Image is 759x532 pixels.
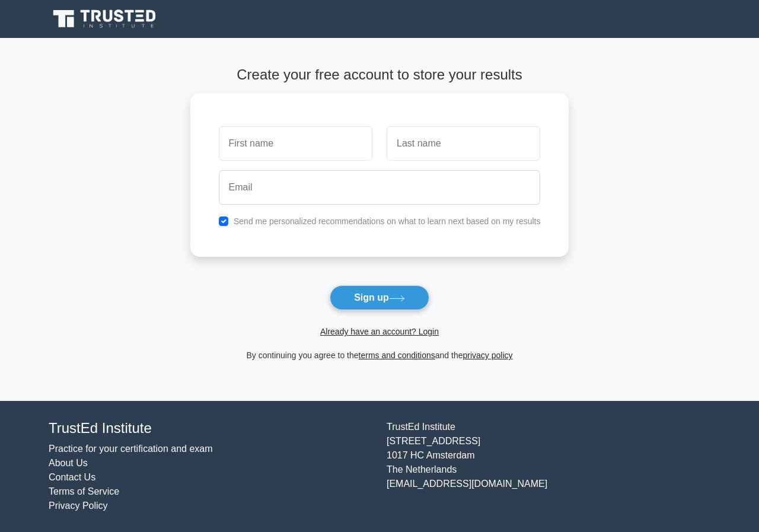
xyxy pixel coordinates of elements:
div: TrustEd Institute [STREET_ADDRESS] 1017 HC Amsterdam The Netherlands [EMAIL_ADDRESS][DOMAIN_NAME] [379,420,717,513]
h4: Create your free account to store your results [190,66,569,84]
a: Privacy Policy [49,501,108,511]
a: Terms of Service [49,486,119,496]
div: By continuing you agree to the and the [183,348,576,362]
a: Practice for your certification and exam [49,444,213,454]
a: About Us [49,458,88,468]
a: privacy policy [463,351,513,360]
input: Email [219,170,541,205]
label: Send me personalized recommendations on what to learn next based on my results [234,216,541,226]
button: Sign up [330,285,429,310]
input: First name [219,126,372,161]
input: Last name [387,126,540,161]
h4: TrustEd Institute [49,420,372,437]
a: terms and conditions [359,351,435,360]
a: Already have an account? Login [320,327,439,336]
a: Contact Us [49,472,95,482]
